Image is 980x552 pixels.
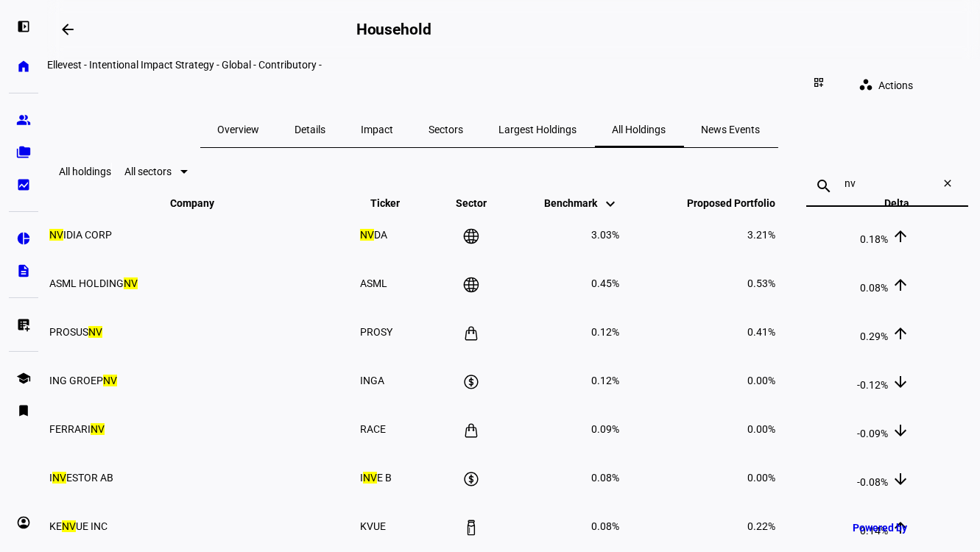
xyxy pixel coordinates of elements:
[360,229,374,241] mark: NV
[892,470,909,488] mat-icon: arrow_downward
[591,472,619,484] span: 0.08%
[16,515,31,530] eth-mat-symbol: account_circle
[49,229,112,241] span: IDIA CORP
[747,472,775,484] span: 0.00%
[878,71,913,100] span: Actions
[360,326,392,338] span: PROSY
[9,224,38,253] a: pie_chart
[170,197,236,209] span: Company
[892,227,909,245] mat-icon: arrow_upward
[845,177,930,189] input: Search
[362,124,394,135] span: Impact
[16,145,31,160] eth-mat-symbol: folder_copy
[49,423,105,435] span: FERRARI
[591,277,619,289] span: 0.45%
[847,71,931,100] button: Actions
[445,197,498,209] span: Sector
[806,177,842,195] mat-icon: search
[859,77,873,92] mat-icon: workspaces
[59,166,111,177] eth-data-table-title: All holdings
[16,403,31,418] eth-mat-symbol: bookmark
[62,520,76,532] mark: NV
[49,277,138,289] span: ASML HOLDING
[747,520,775,532] span: 0.22%
[295,124,326,135] span: Details
[360,277,387,289] span: ASML
[360,229,387,241] span: DA
[16,317,31,332] eth-mat-symbol: list_alt_add
[16,19,31,34] eth-mat-symbol: left_panel_open
[892,276,909,294] mat-icon: arrow_upward
[124,166,172,177] span: All sectors
[591,326,619,338] span: 0.12%
[124,277,138,289] mark: NV
[360,375,384,386] span: INGA
[860,282,888,294] span: 0.08%
[933,177,968,195] mat-icon: close
[591,520,619,532] span: 0.08%
[363,472,377,484] mark: NV
[857,476,888,488] span: -0.08%
[591,229,619,241] span: 3.03%
[16,113,31,127] eth-mat-symbol: group
[747,423,775,435] span: 0.00%
[356,21,431,38] h2: Household
[103,375,117,386] mark: NV
[16,59,31,74] eth-mat-symbol: home
[9,256,38,286] a: description
[47,59,931,71] div: Ellevest - Intentional Impact Strategy - Global - Contributory -
[862,197,909,209] span: Delta
[16,263,31,278] eth-mat-symbol: description
[9,105,38,135] a: group
[747,229,775,241] span: 3.21%
[16,177,31,192] eth-mat-symbol: bid_landscape
[16,231,31,246] eth-mat-symbol: pie_chart
[16,371,31,386] eth-mat-symbol: school
[49,375,117,386] span: ING GROEP
[845,514,958,541] a: Powered by
[360,472,392,484] span: I E B
[360,423,386,435] span: RACE
[9,52,38,81] a: home
[613,124,666,135] span: All Holdings
[9,138,38,167] a: folder_copy
[499,124,577,135] span: Largest Holdings
[860,330,888,342] span: 0.29%
[49,472,113,484] span: I ESTOR AB
[49,326,102,338] span: PROSUS
[49,520,107,532] span: KE UE INC
[892,325,909,342] mat-icon: arrow_upward
[813,77,825,88] mat-icon: dashboard_customize
[665,197,775,209] span: Proposed Portfolio
[747,277,775,289] span: 0.53%
[591,423,619,435] span: 0.09%
[591,375,619,386] span: 0.12%
[857,379,888,391] span: -0.12%
[429,124,464,135] span: Sectors
[9,170,38,199] a: bid_landscape
[860,233,888,245] span: 0.18%
[747,326,775,338] span: 0.41%
[544,197,619,209] span: Benchmark
[218,124,260,135] span: Overview
[835,71,931,100] eth-quick-actions: Actions
[59,21,77,38] mat-icon: arrow_backwards
[88,326,102,338] mark: NV
[91,423,105,435] mark: NV
[747,375,775,386] span: 0.00%
[892,422,909,439] mat-icon: arrow_downward
[892,373,909,391] mat-icon: arrow_downward
[49,229,63,241] mark: NV
[602,195,619,213] mat-icon: keyboard_arrow_down
[52,472,66,484] mark: NV
[370,197,422,209] span: Ticker
[702,124,761,135] span: News Events
[857,428,888,439] span: -0.09%
[360,520,386,532] span: KVUE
